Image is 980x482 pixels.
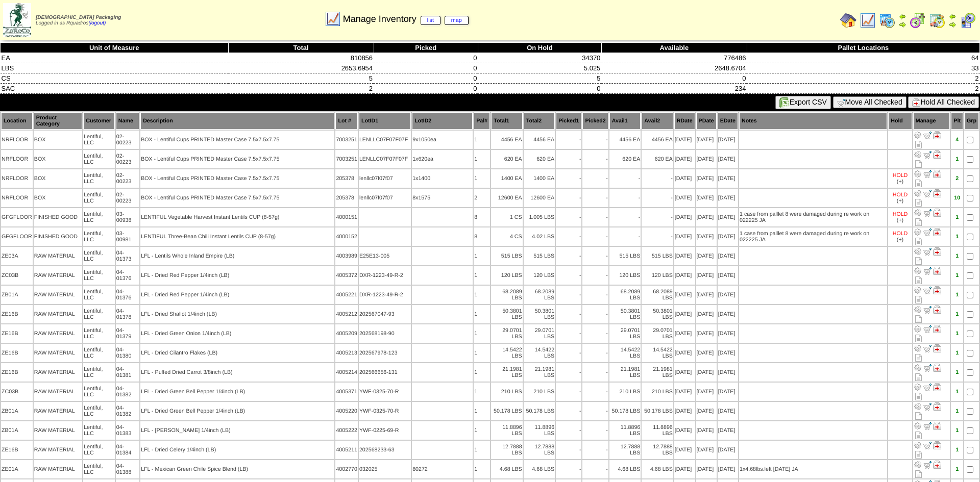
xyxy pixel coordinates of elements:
[948,12,957,20] img: arrowleft.gif
[910,12,926,29] img: calendarblend.gif
[840,12,856,29] img: home.gif
[642,227,673,246] td: -
[228,63,374,73] td: 2653.6954
[674,169,695,188] td: [DATE]
[601,73,747,84] td: 0
[116,189,139,207] td: 02-00223
[696,150,717,168] td: [DATE]
[335,169,358,188] td: 205378
[1,112,33,130] th: Location
[923,228,932,236] img: Move
[642,266,673,285] td: 120 LBS
[929,12,945,29] img: calendarinout.gif
[478,63,601,73] td: 5.025
[960,12,976,29] img: calendarcustomer.gif
[412,112,473,130] th: LotID2
[228,73,374,84] td: 5
[933,402,941,411] img: Manage Hold
[116,169,139,188] td: 02-00223
[474,208,490,226] td: 8
[837,98,845,107] img: cart.gif
[914,383,922,391] img: Adjust
[140,266,334,285] td: LFL - Dried Red Pepper 1/4inch (LB)
[601,43,747,53] th: Available
[914,267,922,275] img: Adjust
[34,112,82,130] th: Product Category
[908,96,979,108] button: Hold All Checked
[642,131,673,149] td: 4456 EA
[951,112,963,130] th: Plt
[933,247,941,256] img: Manage Hold
[915,276,922,284] i: Note
[582,189,608,207] td: -
[478,84,601,94] td: 0
[609,112,641,130] th: Avail1
[609,247,641,265] td: 515 LBS
[915,180,922,187] i: Note
[914,131,922,139] img: Adjust
[474,266,490,285] td: 1
[888,112,912,130] th: Hold
[747,53,979,63] td: 64
[228,84,374,94] td: 2
[140,286,334,304] td: LFL - Dried Red Pepper 1/4inch (LB)
[609,266,641,285] td: 120 LBS
[933,344,941,352] img: Manage Hold
[914,441,922,449] img: Adjust
[359,112,411,130] th: LotID1
[951,253,963,259] div: 1
[923,383,932,391] img: Move
[1,227,33,246] td: GFGFLOOR
[335,266,358,285] td: 4005372
[601,53,747,63] td: 776486
[913,112,950,130] th: Manage
[116,266,139,285] td: 04-01376
[674,131,695,149] td: [DATE]
[933,325,941,333] img: Manage Hold
[951,214,963,220] div: 1
[34,208,82,226] td: FINISHED GOOD
[923,306,932,314] img: Move
[860,12,876,29] img: line_graph.gif
[696,189,717,207] td: [DATE]
[914,247,922,256] img: Adjust
[747,73,979,84] td: 2
[923,325,932,333] img: Move
[474,227,490,246] td: 8
[83,208,115,226] td: Lentiful, LLC
[524,150,555,168] td: 620 EA
[36,15,121,26] span: Logged in as Rquadros
[116,112,139,130] th: Name
[1,266,33,285] td: ZC03B
[674,208,695,226] td: [DATE]
[474,189,490,207] td: 2
[914,325,922,333] img: Adjust
[412,169,473,188] td: 1x1400
[359,131,411,149] td: LENLLC07F07F07F
[718,266,738,285] td: [DATE]
[642,150,673,168] td: 620 EA
[34,266,82,285] td: RAW MATERIAL
[335,247,358,265] td: 4003989
[897,217,903,223] div: (+)
[412,150,473,168] td: 1x620ea
[140,150,334,168] td: BOX - Lentiful Cups PRINTED Master Case 7.5x7.5x7.75
[335,150,358,168] td: 7003251
[335,189,358,207] td: 205378
[933,228,941,236] img: Manage Hold
[524,208,555,226] td: 1.005 LBS
[912,98,920,107] img: hold.gif
[923,286,932,294] img: Move
[34,150,82,168] td: BOX
[718,208,738,226] td: [DATE]
[491,150,522,168] td: 620 EA
[1,43,229,53] th: Unit of Measure
[1,150,33,168] td: NRFLOOR
[674,150,695,168] td: [DATE]
[674,227,695,246] td: [DATE]
[914,364,922,372] img: Adjust
[1,84,229,94] td: SAC
[718,112,738,130] th: EDate
[718,227,738,246] td: [DATE]
[718,150,738,168] td: [DATE]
